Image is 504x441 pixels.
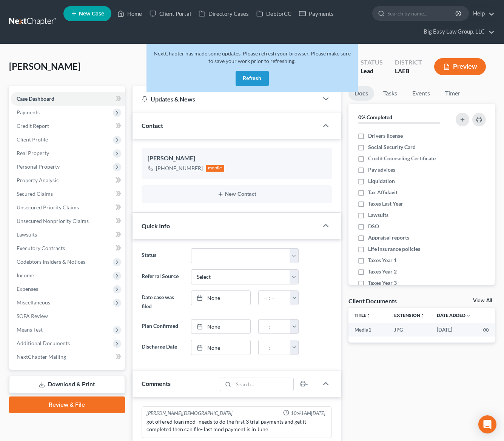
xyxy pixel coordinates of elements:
[420,25,495,38] a: Big Easy Law Group, LLC
[368,279,397,287] span: Taxes Year 3
[17,123,49,129] span: Credit Report
[368,245,420,253] span: Life insurance policies
[142,122,163,129] span: Contact
[17,286,38,292] span: Expenses
[361,67,383,75] div: Lead
[17,150,49,156] span: Real Property
[11,214,125,228] a: Unsecured Nonpriority Claims
[17,272,34,278] span: Income
[17,231,37,238] span: Lawsuits
[368,211,388,219] span: Lawsuits
[17,326,43,333] span: Means Test
[361,58,383,67] div: Status
[17,218,89,224] span: Unsecured Nonpriority Claims
[17,258,85,265] span: Codebtors Insiders & Notices
[146,410,233,417] div: [PERSON_NAME][DEMOGRAPHIC_DATA]
[368,268,397,275] span: Taxes Year 2
[9,396,125,413] a: Review & File
[17,245,65,251] span: Executory Contracts
[11,241,125,255] a: Executory Contracts
[79,11,104,17] span: New Case
[420,313,425,318] i: unfold_more
[11,119,125,133] a: Credit Report
[156,164,203,172] div: [PHONE_NUMBER]
[206,165,225,172] div: mobile
[148,191,326,197] button: New Contact
[17,136,48,143] span: Client Profile
[259,320,291,334] input: -- : --
[368,234,409,241] span: Appraisal reports
[368,223,379,230] span: DSO
[354,312,371,318] a: Titleunfold_more
[17,299,50,306] span: Miscellaneous
[11,228,125,241] a: Lawsuits
[388,323,431,337] td: JPG
[478,415,496,433] div: Open Intercom Messenger
[387,6,456,20] input: Search by name...
[191,291,250,305] a: None
[17,109,40,115] span: Payments
[154,50,351,64] span: NextChapter has made some updates. Please refresh your browser. Please make sure to save your wor...
[11,174,125,187] a: Property Analysis
[17,313,48,319] span: SOFA Review
[259,291,291,305] input: -- : --
[11,187,125,201] a: Secured Claims
[291,410,325,417] span: 10:41AM[DATE]
[368,200,403,207] span: Taxes Last Year
[358,114,392,120] strong: 0% Completed
[9,376,125,393] a: Download & Print
[17,95,54,102] span: Case Dashboard
[395,58,422,67] div: District
[406,86,436,101] a: Events
[377,86,403,101] a: Tasks
[146,7,195,20] a: Client Portal
[11,92,125,106] a: Case Dashboard
[142,95,309,103] div: Updates & News
[138,340,187,355] label: Discharge Date
[17,177,59,183] span: Property Analysis
[236,71,269,86] button: Refresh
[253,7,295,20] a: DebtorCC
[368,177,395,185] span: Liquidation
[466,313,471,318] i: expand_more
[439,86,466,101] a: Timer
[148,154,326,163] div: [PERSON_NAME]
[368,143,416,151] span: Social Security Card
[191,320,250,334] a: None
[394,312,425,318] a: Extensionunfold_more
[233,378,293,391] input: Search...
[368,166,395,174] span: Pay advices
[17,340,70,346] span: Additional Documents
[11,309,125,323] a: SOFA Review
[138,248,187,263] label: Status
[114,7,146,20] a: Home
[146,418,327,433] div: got offered loan mod- needs to do the first 3 trial payments and get it completed then can file- ...
[431,323,477,337] td: [DATE]
[366,313,371,318] i: unfold_more
[395,67,422,75] div: LAEB
[348,297,397,305] div: Client Documents
[17,163,60,170] span: Personal Property
[259,340,291,355] input: -- : --
[348,323,388,337] td: Media1
[11,201,125,214] a: Unsecured Priority Claims
[138,269,187,284] label: Referral Source
[437,312,471,318] a: Date Added expand_more
[138,319,187,334] label: Plan Confirmed
[195,7,253,20] a: Directory Cases
[11,350,125,364] a: NextChapter Mailing
[368,257,397,264] span: Taxes Year 1
[17,204,79,211] span: Unsecured Priority Claims
[434,58,486,75] button: Preview
[368,155,436,162] span: Credit Counseling Certificate
[9,61,80,72] span: [PERSON_NAME]
[138,290,187,313] label: Date case was filed
[348,86,374,101] a: Docs
[17,353,66,360] span: NextChapter Mailing
[368,189,398,196] span: Tax Affidavit
[191,340,250,355] a: None
[295,7,338,20] a: Payments
[368,132,403,140] span: Drivers license
[142,380,171,387] span: Comments
[469,7,495,20] a: Help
